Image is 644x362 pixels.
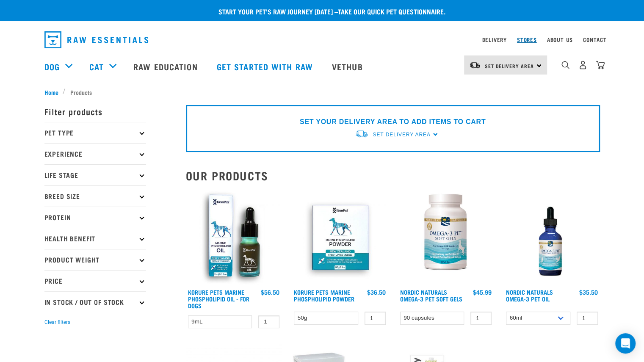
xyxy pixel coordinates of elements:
p: Breed Size [44,185,146,207]
a: Raw Education [125,50,208,83]
a: Nordic Naturals Omega-3 Pet Soft Gels [400,290,462,300]
a: Home [44,88,63,97]
input: 1 [470,312,492,325]
p: SET YOUR DELIVERY AREA TO ADD ITEMS TO CART [300,117,486,127]
a: Get started with Raw [208,50,323,83]
button: Clear filters [44,318,70,326]
a: Vethub [323,50,373,83]
a: Delivery [482,38,506,41]
div: $56.50 [261,289,279,296]
span: Home [44,88,58,97]
img: user.png [578,61,587,69]
nav: breadcrumbs [44,88,600,97]
img: home-icon-1@2x.png [561,61,569,69]
img: Raw Essentials Logo [44,31,148,48]
div: $35.50 [579,289,598,296]
input: 1 [258,315,279,329]
img: Bottle Of Omega3 Pet With 90 Capsules For Pets [398,189,494,285]
img: van-moving.png [469,61,481,69]
a: Contact [583,38,607,41]
p: Life Stage [44,164,146,185]
p: Price [44,270,146,291]
div: $36.50 [367,289,386,296]
p: Experience [44,143,146,164]
a: Dog [44,60,60,73]
p: Protein [44,207,146,228]
a: Korure Pets Marine Phospholipid Powder [294,290,354,300]
a: About Us [547,38,572,41]
p: In Stock / Out Of Stock [44,291,146,312]
div: Open Intercom Messenger [615,333,636,354]
nav: dropdown navigation [38,28,607,52]
img: OI Lfront 1024x1024 [186,189,282,285]
a: Korure Pets Marine Phospholipid Oil - for Dogs [188,290,249,307]
p: Filter products [44,101,146,122]
input: 1 [577,312,598,325]
a: Nordic Naturals Omega-3 Pet Oil [506,290,553,300]
input: 1 [365,312,386,325]
img: Bottle Of 60ml Omega3 For Pets [504,189,600,285]
span: Set Delivery Area [485,64,534,67]
img: home-icon@2x.png [596,61,605,69]
a: take our quick pet questionnaire. [338,9,445,13]
div: $45.99 [473,289,492,296]
h2: Our Products [186,169,600,182]
img: POWDER01 65ae0065 919d 4332 9357 5d1113de9ef1 1024x1024 [292,189,388,285]
a: Cat [89,60,104,73]
p: Pet Type [44,122,146,143]
img: van-moving.png [355,130,368,138]
span: Set Delivery Area [373,132,430,138]
p: Health Benefit [44,228,146,249]
a: Stores [517,38,537,41]
p: Product Weight [44,249,146,270]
